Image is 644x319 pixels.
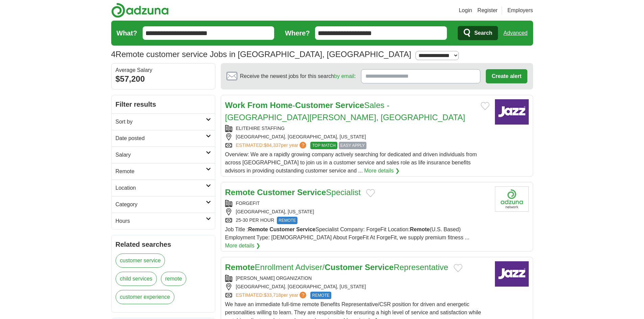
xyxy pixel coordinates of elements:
[365,263,393,272] strong: Service
[410,227,430,232] strong: Remote
[111,48,116,60] span: 4
[116,184,206,192] h2: Location
[310,292,331,299] span: REMOTE
[454,264,462,272] button: Add to favorite jobs
[225,125,490,132] div: ELITEHIRE STAFFING
[277,217,297,224] span: REMOTE
[112,147,215,163] a: Salary
[112,113,215,130] a: Sort by
[458,26,498,40] button: Search
[366,189,375,197] button: Add to favorite jobs
[225,242,261,250] a: More details ❯
[335,101,364,110] strong: Service
[495,99,529,125] img: Company logo
[116,201,206,209] h2: Category
[296,227,315,232] strong: Service
[240,72,356,80] span: Receive the newest jobs for this search :
[111,50,411,59] h1: Remote customer service Jobs in [GEOGRAPHIC_DATA], [GEOGRAPHIC_DATA]
[225,217,490,224] div: 25-30 PER HOUR
[364,167,400,175] a: More details ❯
[339,142,366,149] span: EASY APPLY
[225,208,490,215] div: [GEOGRAPHIC_DATA], [US_STATE]
[116,134,206,142] h2: Date posted
[247,101,268,110] strong: From
[116,151,206,159] h2: Salary
[225,101,465,122] a: Work From Home-Customer ServiceSales - [GEOGRAPHIC_DATA][PERSON_NAME], [GEOGRAPHIC_DATA]
[236,142,308,149] a: ESTIMATED:$84,337per year?
[225,133,490,140] div: [GEOGRAPHIC_DATA]. [GEOGRAPHIC_DATA], [US_STATE]
[269,227,295,232] strong: Customer
[225,188,255,197] strong: Remote
[270,101,292,110] strong: Home
[117,28,137,38] label: What?
[225,283,490,290] div: [GEOGRAPHIC_DATA]. [GEOGRAPHIC_DATA], [US_STATE]
[116,167,206,176] h2: Remote
[116,68,211,73] div: Average Salary
[225,152,477,174] span: Overview: We are a rapidly growing company actively searching for dedicated and driven individual...
[161,272,187,286] a: remote
[116,73,211,85] div: $57,200
[503,26,527,40] a: Advanced
[225,188,361,197] a: Remote Customer ServiceSpecialist
[111,3,169,18] img: Adzuna logo
[248,227,268,232] strong: Remote
[225,200,490,207] div: FORGEFIT
[474,26,492,40] span: Search
[116,217,206,225] h2: Hours
[116,290,175,304] a: customer experience
[264,292,281,298] span: $33,718
[297,188,326,197] strong: Service
[112,180,215,196] a: Location
[264,142,281,148] span: $84,337
[310,142,337,149] span: TOP MATCH
[225,275,490,282] div: [PERSON_NAME] ORGANIZATION
[334,73,354,79] a: by email
[112,213,215,229] a: Hours
[300,142,306,149] span: ?
[112,196,215,213] a: Category
[116,118,206,126] h2: Sort by
[225,263,255,272] strong: Remote
[225,101,245,110] strong: Work
[507,6,533,15] a: Employers
[112,130,215,147] a: Date posted
[116,239,211,249] h2: Related searches
[225,227,470,240] span: Job Title : Specialist Company: ForgeFit Location: (U.S. Based) Employment Type: [DEMOGRAPHIC_DAT...
[257,188,295,197] strong: Customer
[300,292,306,298] span: ?
[225,263,448,272] a: RemoteEnrollment Adviser/Customer ServiceRepresentative
[295,101,333,110] strong: Customer
[486,69,527,83] button: Create alert
[481,102,490,110] button: Add to favorite jobs
[116,254,165,268] a: customer service
[285,28,310,38] label: Where?
[116,272,157,286] a: child services
[112,95,215,113] h2: Filter results
[459,6,472,15] a: Login
[495,186,529,212] img: Company logo
[495,261,529,287] img: Company logo
[236,292,308,299] a: ESTIMATED:$33,718per year?
[477,6,498,15] a: Register
[112,163,215,180] a: Remote
[325,263,362,272] strong: Customer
